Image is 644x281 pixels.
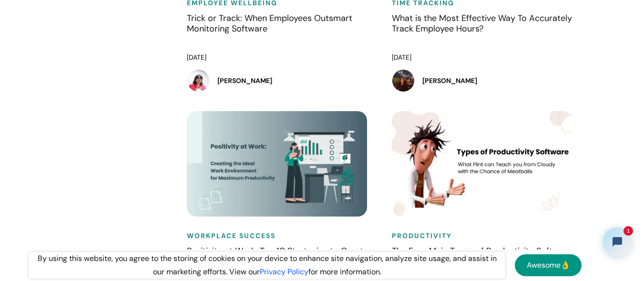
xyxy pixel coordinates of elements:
h4: Trick or Track: When Employees Outsmart Monitoring Software [187,13,373,46]
h6: Productivity [392,231,578,241]
h4: The Four Main Types of Productivity Software and What Flint can Teach you from Cloudy with the Ch... [392,246,578,279]
a: [PERSON_NAME] [392,69,578,92]
div: [DATE] [392,51,578,64]
a: Privacy Policy [260,267,308,277]
a: [PERSON_NAME] [187,69,373,92]
h6: Workplace Success [187,231,373,241]
h5: [PERSON_NAME] [422,76,477,85]
div: [DATE] [187,51,373,64]
a: Awesome👌 [515,254,582,276]
div: By using this website, you agree to the storing of cookies on your device to enhance site navigat... [29,252,505,279]
h4: Positivity at Work: Top 10 Strategies to Create the Ideal Work Environment for Maximum Productivity [187,246,373,279]
iframe: Tidio Chat [595,219,640,264]
h5: [PERSON_NAME] [217,76,272,85]
h4: What is the Most Effective Way To Accurately Track Employee Hours? [392,13,578,46]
